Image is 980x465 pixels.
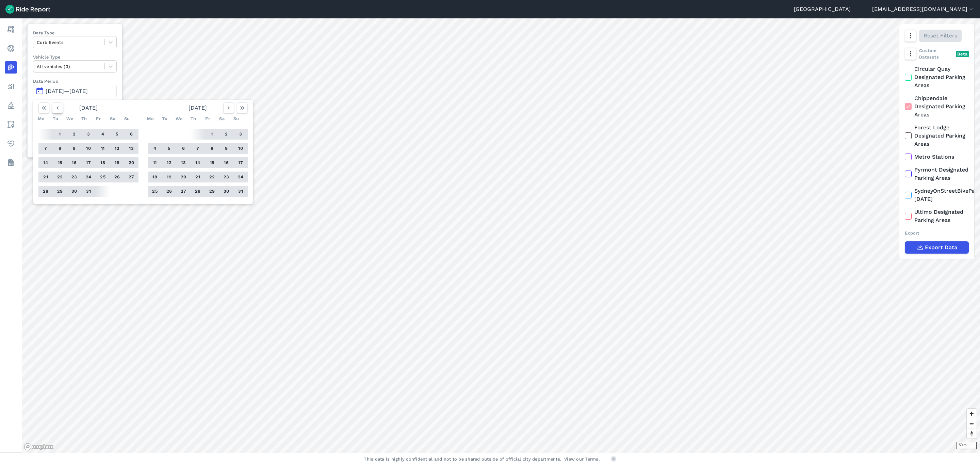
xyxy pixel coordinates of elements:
[69,172,80,182] button: 23
[54,186,65,197] button: 29
[5,157,17,169] a: Datasets
[121,113,132,124] div: Su
[192,172,203,182] button: 21
[97,172,108,182] button: 25
[40,143,51,154] button: 7
[207,129,217,140] button: 1
[905,166,969,182] label: Pyrmont Designated Parking Areas
[107,113,118,124] div: Sa
[905,241,969,254] button: Export Data
[93,113,104,124] div: Fr
[33,30,117,36] label: Data Type
[149,172,160,182] button: 18
[112,157,122,168] button: 19
[235,186,246,197] button: 31
[192,186,203,197] button: 28
[54,172,65,182] button: 22
[97,129,108,140] button: 4
[221,129,232,140] button: 2
[69,143,80,154] button: 9
[564,456,600,462] a: View our Terms.
[235,129,246,140] button: 3
[967,419,977,429] button: Zoom out
[192,143,203,154] button: 7
[36,113,47,124] div: Mo
[919,30,962,42] button: Reset Filters
[967,429,977,438] button: Reset bearing to north
[5,80,17,93] a: Analyze
[5,118,17,131] a: Areas
[83,157,94,168] button: 17
[33,54,117,60] label: Vehicle Type
[69,129,80,140] button: 2
[967,409,977,419] button: Zoom in
[956,51,969,57] div: Beta
[905,230,969,236] div: Export
[97,143,108,154] button: 11
[112,172,122,182] button: 26
[164,157,175,168] button: 12
[925,243,957,252] span: Export Data
[54,129,65,140] button: 1
[207,172,217,182] button: 22
[112,143,122,154] button: 12
[5,61,17,74] a: Heatmaps
[174,113,184,124] div: We
[40,157,51,168] button: 14
[872,5,975,13] button: [EMAIL_ADDRESS][DOMAIN_NAME]
[5,5,50,14] img: Ride Report
[905,47,969,60] div: Custom Datasets
[221,186,232,197] button: 30
[905,94,969,119] label: Chippendale Designated Parking Areas
[36,102,141,113] div: [DATE]
[83,172,94,182] button: 24
[221,172,232,182] button: 23
[221,157,232,168] button: 16
[24,443,54,451] a: Mapbox logo
[905,65,969,90] label: Circular Quay Designated Parking Areas
[83,129,94,140] button: 3
[192,157,203,168] button: 14
[178,143,189,154] button: 6
[83,143,94,154] button: 10
[905,124,969,148] label: Forest Lodge Designated Parking Areas
[235,157,246,168] button: 17
[216,113,227,124] div: Sa
[149,157,160,168] button: 11
[231,113,242,124] div: Su
[178,172,189,182] button: 20
[126,129,137,140] button: 6
[188,113,199,124] div: Th
[126,172,137,182] button: 27
[40,186,51,197] button: 28
[46,88,88,94] span: [DATE]—[DATE]
[905,153,969,161] label: Metro Stations
[164,143,175,154] button: 5
[83,186,94,197] button: 31
[64,113,75,124] div: We
[924,32,957,40] span: Reset Filters
[54,143,65,154] button: 8
[207,143,217,154] button: 8
[69,186,80,197] button: 30
[69,157,80,168] button: 16
[54,157,65,168] button: 15
[178,157,189,168] button: 13
[126,157,137,168] button: 20
[178,186,189,197] button: 27
[207,186,217,197] button: 29
[126,143,137,154] button: 13
[149,186,160,197] button: 25
[207,157,217,168] button: 15
[5,23,17,35] a: Report
[145,102,250,113] div: [DATE]
[164,186,175,197] button: 26
[40,172,51,182] button: 21
[905,187,969,203] label: SydneyOnStreetBikeParking [DATE]
[5,138,17,150] a: Health
[164,172,175,182] button: 19
[235,143,246,154] button: 10
[957,442,977,449] div: 50 m
[905,208,969,224] label: Ultimo Designated Parking Areas
[5,99,17,112] a: Policy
